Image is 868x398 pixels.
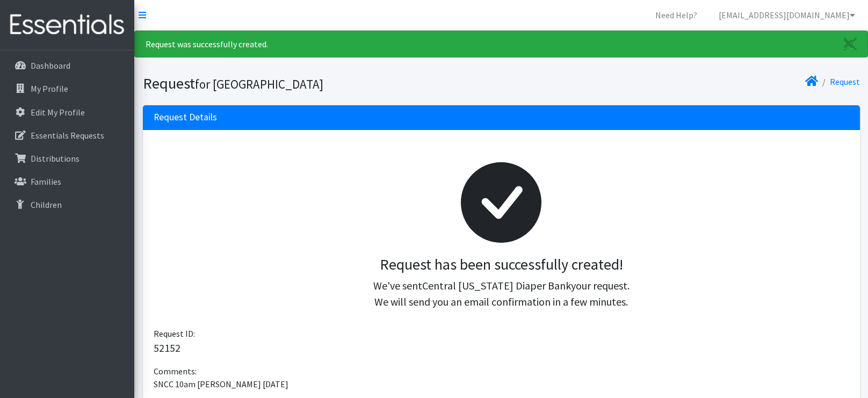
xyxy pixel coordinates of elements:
[830,76,860,87] a: Request
[154,112,217,123] h3: Request Details
[134,31,868,57] div: Request was successfully created.
[143,74,497,93] h1: Request
[833,31,867,57] a: Close
[31,60,70,71] p: Dashboard
[4,194,130,215] a: Children
[195,76,323,92] small: for [GEOGRAPHIC_DATA]
[4,102,130,123] a: Edit My Profile
[710,4,864,26] a: [EMAIL_ADDRESS][DOMAIN_NAME]
[162,256,841,274] h3: Request has been successfully created!
[31,83,68,94] p: My Profile
[31,107,85,118] p: Edit My Profile
[4,7,130,43] img: HumanEssentials
[154,340,849,356] p: 52152
[4,125,130,146] a: Essentials Requests
[154,328,195,339] span: Request ID:
[4,171,130,192] a: Families
[4,148,130,169] a: Distributions
[31,176,61,187] p: Families
[31,153,79,164] p: Distributions
[154,378,849,390] p: SNCC 10am [PERSON_NAME] [DATE]
[4,78,130,99] a: My Profile
[647,4,706,26] a: Need Help?
[31,130,104,141] p: Essentials Requests
[31,199,62,210] p: Children
[4,55,130,76] a: Dashboard
[162,278,841,310] p: We've sent your request. We will send you an email confirmation in a few minutes.
[422,279,571,292] span: Central [US_STATE] Diaper Bank
[154,366,197,377] span: Comments:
